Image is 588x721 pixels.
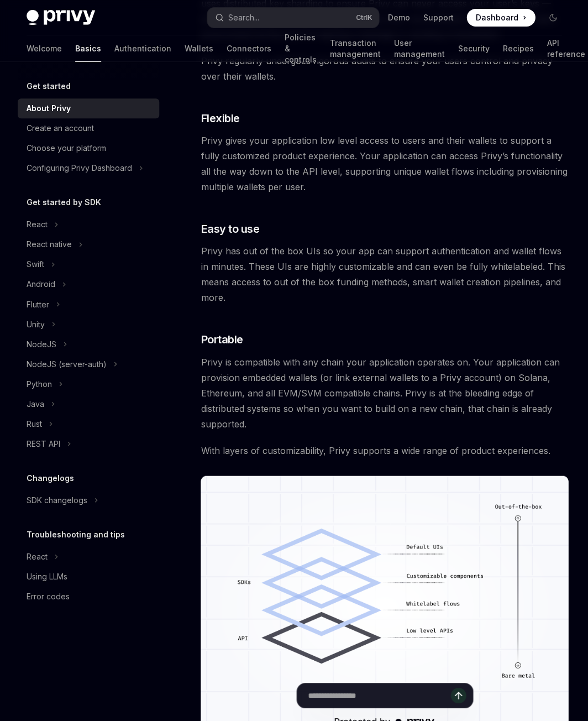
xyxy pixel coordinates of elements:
[27,357,107,370] div: NodeJS (server-auth)
[27,122,94,135] div: Create an account
[18,234,159,254] button: Toggle React native section
[450,687,466,703] button: Send message
[475,12,518,23] span: Dashboard
[18,354,159,374] button: Toggle NodeJS (server-auth) section
[27,218,48,231] div: React
[355,13,372,22] span: Ctrl K
[27,550,48,563] div: React
[27,437,60,450] div: REST API
[27,471,74,484] h5: Changelogs
[308,683,450,707] input: Ask a question...
[207,8,379,28] button: Open search
[27,570,67,583] div: Using LLMs
[185,35,213,62] a: Wallets
[466,9,535,27] a: Dashboard
[27,397,44,410] div: Java
[27,337,56,351] div: NodeJS
[423,12,453,23] a: Support
[18,98,159,118] a: About Privy
[18,546,159,566] button: Toggle React section
[502,35,533,62] a: Recipes
[27,10,95,25] img: dark logo
[114,35,171,62] a: Authentication
[201,354,568,431] span: Privy is compatible with any chain your application operates on. Your application can provision e...
[27,142,106,155] div: Choose your platform
[201,53,568,84] span: Privy regularly undergoes rigorous audits to ensure your users control and privacy over their wal...
[27,377,52,390] div: Python
[18,566,159,586] a: Using LLMs
[27,238,72,251] div: React native
[228,11,259,24] div: Search...
[18,414,159,433] button: Toggle Rust section
[201,221,259,237] span: Easy to use
[27,297,49,311] div: Flutter
[201,332,243,347] span: Portable
[227,35,271,62] a: Connectors
[27,278,55,291] div: Android
[329,35,380,62] a: Transaction management
[547,35,585,62] a: API reference
[544,9,561,27] button: Toggle dark mode
[201,442,568,458] span: With layers of customizability, Privy supports a wide range of product experiences.
[27,317,45,331] div: Unity
[18,294,159,314] button: Toggle Flutter section
[27,196,101,209] h5: Get started by SDK
[201,133,568,195] span: Privy gives your application low level access to users and their wallets to support a fully custo...
[201,243,568,305] span: Privy has out of the box UIs so your app can support authentication and wallet flows in minutes. ...
[27,80,71,93] h5: Get started
[387,12,410,23] a: Demo
[18,586,159,606] a: Error codes
[458,35,489,62] a: Security
[18,138,159,158] a: Choose your platform
[18,215,159,234] button: Toggle React section
[27,417,42,430] div: Rust
[18,118,159,138] a: Create an account
[18,274,159,294] button: Toggle Android section
[27,493,87,506] div: SDK changelogs
[27,161,132,175] div: Configuring Privy Dashboard
[18,314,159,334] button: Toggle Unity section
[285,35,316,62] a: Policies & controls
[18,394,159,414] button: Toggle Java section
[18,254,159,274] button: Toggle Swift section
[27,589,70,603] div: Error codes
[18,433,159,453] button: Toggle REST API section
[27,527,125,541] h5: Troubleshooting and tips
[75,35,101,62] a: Basics
[18,158,159,178] button: Toggle Configuring Privy Dashboard section
[27,35,62,62] a: Welcome
[27,102,71,115] div: About Privy
[393,35,444,62] a: User management
[27,258,44,271] div: Swift
[201,111,239,126] span: Flexible
[18,490,159,510] button: Toggle SDK changelogs section
[18,374,159,394] button: Toggle Python section
[18,334,159,354] button: Toggle NodeJS section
